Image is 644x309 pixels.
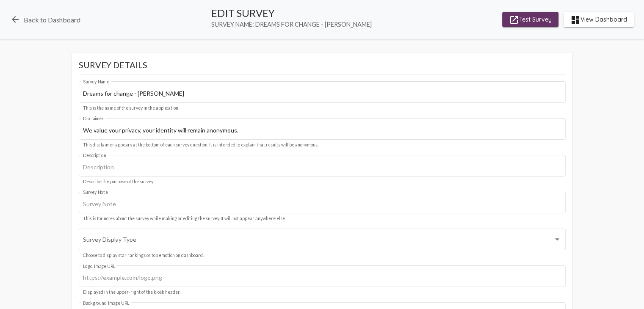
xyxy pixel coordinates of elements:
mat-hint: Describe the purpose of the survey [83,179,153,185]
mat-hint: Displayed in the upper-right of the kiosk header. [83,290,180,295]
mat-hint: Choose to display star rankings or top emotion on dashboard. [83,253,204,258]
input: Description [83,164,561,171]
input: https://example.com/logo.png [83,274,561,281]
mat-icon: arrow_back [10,14,20,25]
a: Back to Dashboard [10,14,80,25]
mat-hint: This disclaimer appears at the bottom of each survey question. It is intended to explain that res... [83,143,318,148]
div: Edit Survey [211,7,372,19]
mat-hint: This is the name of the survey in the application [83,106,178,111]
button: Test Survey [502,12,558,27]
span: Survey Name: Dreams for change - [PERSON_NAME] [211,21,372,28]
span: Test Survey [509,12,552,27]
input: Disclaimer [83,127,561,134]
input: Survey Note [83,201,561,207]
span: View Dashboard [570,12,627,27]
button: View Dashboard [564,12,634,27]
mat-card-title: Survey Details [79,60,566,74]
input: Survey Name [83,90,561,97]
mat-hint: This is for notes about the survey while making or editing the survey. It will not appear anywher... [83,216,285,221]
mat-icon: launch [509,15,519,25]
mat-icon: dashboard [570,15,580,25]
